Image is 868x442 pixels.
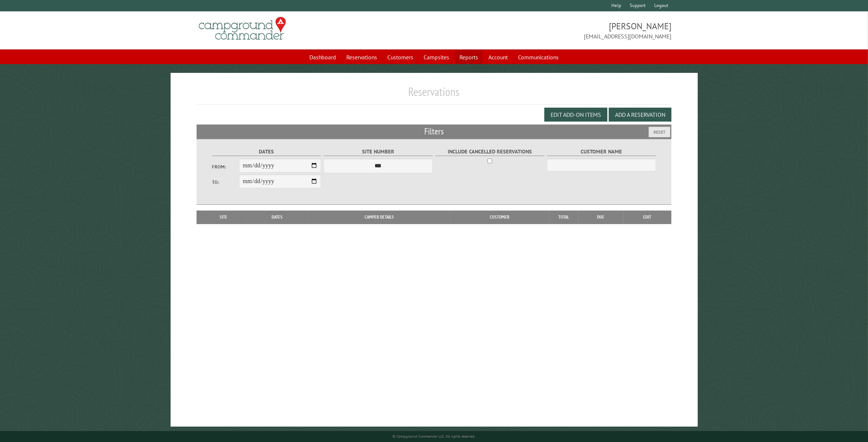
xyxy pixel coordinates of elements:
[547,148,656,156] label: Customer Name
[342,50,381,64] a: Reservations
[514,50,563,64] a: Communications
[305,50,340,64] a: Dashboard
[549,211,578,224] th: Total
[434,20,672,41] span: [PERSON_NAME] [EMAIL_ADDRESS][DOMAIN_NAME]
[383,50,418,64] a: Customers
[484,50,512,64] a: Account
[393,434,476,439] small: © Campground Commander LLC. All rights reserved.
[247,211,308,224] th: Dates
[419,50,454,64] a: Campsites
[308,211,450,224] th: Camper Details
[212,163,239,170] label: From:
[212,148,321,156] label: Dates
[435,148,545,156] label: Include Cancelled Reservations
[197,125,672,138] h2: Filters
[450,211,549,224] th: Customer
[324,148,433,156] label: Site Number
[455,50,483,64] a: Reports
[578,211,623,224] th: Due
[200,211,247,224] th: Site
[649,127,670,137] button: Reset
[212,179,239,186] label: To:
[609,108,671,122] button: Add a Reservation
[197,85,672,105] h1: Reservations
[623,211,672,224] th: Edit
[544,108,607,122] button: Edit Add-on Items
[197,14,288,43] img: Campground Commander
